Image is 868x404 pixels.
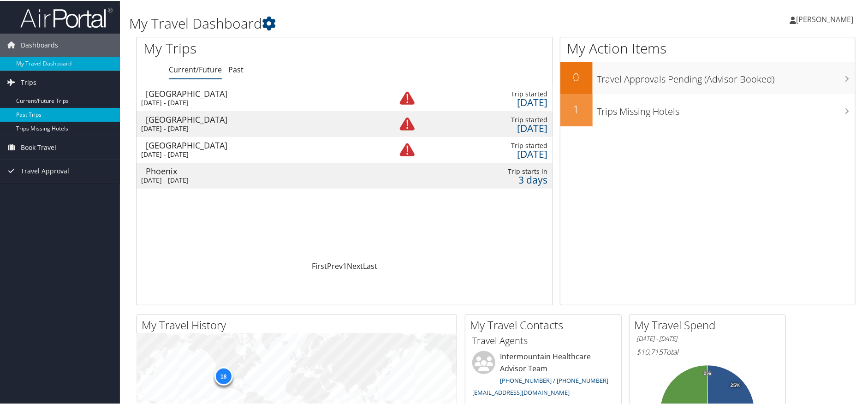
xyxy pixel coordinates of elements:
[439,141,548,149] div: Trip started
[560,61,855,93] a: 0Travel Approvals Pending (Advisor Booked)
[439,123,548,131] div: [DATE]
[20,6,113,28] img: airportal-logo.png
[214,366,232,384] div: 18
[400,90,415,105] img: alert-flat-solid-warning.png
[363,260,377,270] a: Last
[21,135,56,158] span: Book Travel
[21,33,58,56] span: Dashboards
[472,387,570,396] a: [EMAIL_ADDRESS][DOMAIN_NAME]
[142,316,457,332] h2: My Travel History
[560,93,855,125] a: 1Trips Missing Hotels
[790,5,862,32] a: [PERSON_NAME]
[327,260,343,270] a: Prev
[731,382,741,387] tspan: 25%
[228,64,244,74] a: Past
[636,346,779,356] h6: Total
[796,13,853,24] span: [PERSON_NAME]
[312,260,327,270] a: First
[560,68,593,84] h2: 0
[472,333,614,346] h3: Travel Agents
[21,70,36,93] span: Trips
[468,350,619,399] li: Intermountain Healthcare Advisor Team
[597,100,855,117] h3: Trips Missing Hotels
[146,114,375,123] div: [GEOGRAPHIC_DATA]
[343,260,347,270] a: 1
[169,64,222,74] a: Current/Future
[141,175,370,184] div: [DATE] - [DATE]
[636,346,663,356] span: $10,715
[439,115,548,123] div: Trip started
[129,13,618,32] h1: My Travel Dashboard
[400,116,415,131] img: alert-flat-solid-warning.png
[439,149,548,157] div: [DATE]
[141,98,370,106] div: [DATE] - [DATE]
[560,101,593,116] h2: 1
[636,333,779,342] h6: [DATE] - [DATE]
[141,149,370,158] div: [DATE] - [DATE]
[439,166,548,175] div: Trip starts in
[21,159,69,182] span: Travel Approval
[439,175,548,183] div: 3 days
[597,67,855,85] h3: Travel Approvals Pending (Advisor Booked)
[634,316,785,332] h2: My Travel Spend
[141,124,370,132] div: [DATE] - [DATE]
[146,140,375,149] div: [GEOGRAPHIC_DATA]
[470,316,621,332] h2: My Travel Contacts
[146,166,375,174] div: Phoenix
[704,370,711,375] tspan: 0%
[143,38,372,57] h1: My Trips
[500,375,608,384] a: [PHONE_NUMBER] / [PHONE_NUMBER]
[439,89,548,97] div: Trip started
[560,38,855,57] h1: My Action Items
[439,97,548,106] div: [DATE]
[146,89,375,97] div: [GEOGRAPHIC_DATA]
[400,142,415,156] img: alert-flat-solid-warning.png
[347,260,363,270] a: Next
